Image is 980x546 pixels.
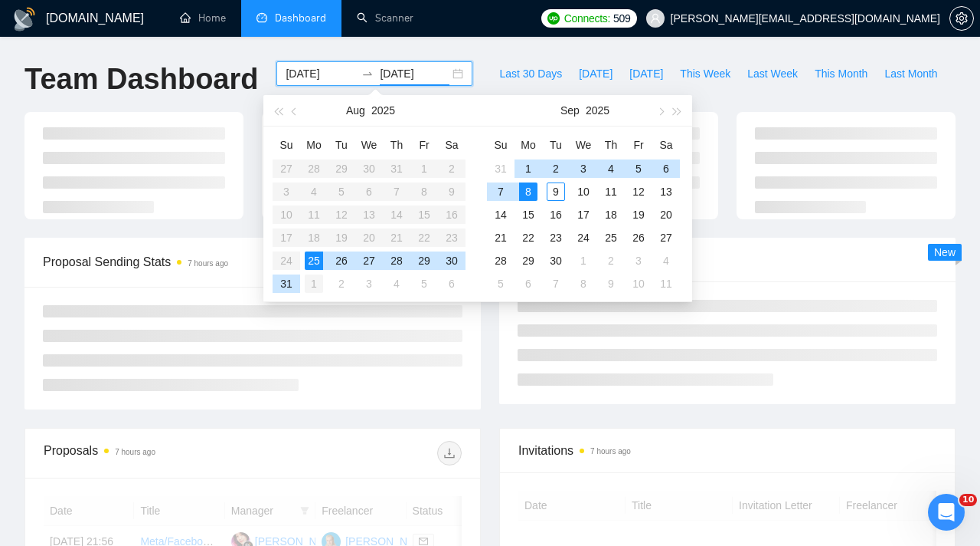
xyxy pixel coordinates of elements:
[629,160,648,178] div: 5
[625,203,652,226] td: 2025-09-19
[275,12,326,25] span: Dashboard
[492,183,510,201] div: 7
[602,206,620,224] div: 18
[570,180,597,203] td: 2025-09-10
[443,252,461,270] div: 30
[597,249,625,272] td: 2025-10-02
[387,252,406,270] div: 28
[876,61,946,86] button: Last Month
[625,157,652,180] td: 2025-09-05
[383,272,410,295] td: 2025-09-04
[602,229,620,247] div: 25
[934,246,955,258] span: New
[277,275,296,293] div: 31
[574,275,593,293] div: 8
[570,133,597,157] th: We
[499,65,562,82] span: Last 30 Days
[361,67,374,80] span: swap-right
[355,249,383,272] td: 2025-08-27
[328,133,355,157] th: Tu
[574,183,593,201] div: 10
[361,67,374,80] span: to
[514,272,542,295] td: 2025-10-06
[519,160,537,178] div: 1
[491,61,570,86] button: Last 30 Days
[383,133,410,157] th: Th
[928,494,965,531] iframe: Intercom live chat
[629,183,648,201] div: 12
[547,252,565,270] div: 30
[514,133,542,157] th: Mo
[273,272,300,295] td: 2025-08-31
[949,6,974,31] button: setting
[547,183,565,201] div: 9
[629,229,648,247] div: 26
[387,275,406,293] div: 4
[332,252,351,270] div: 26
[597,272,625,295] td: 2025-10-09
[355,133,383,157] th: We
[574,229,593,247] div: 24
[579,65,612,82] span: [DATE]
[355,272,383,295] td: 2025-09-03
[380,65,449,82] input: End date
[949,12,974,25] a: setting
[564,10,610,27] span: Connects:
[519,229,537,247] div: 22
[602,275,620,293] div: 9
[305,252,323,270] div: 25
[492,160,510,178] div: 31
[597,133,625,157] th: Th
[371,95,395,126] button: 2025
[514,157,542,180] td: 2025-09-01
[613,10,630,27] span: 509
[542,203,570,226] td: 2025-09-16
[650,13,661,24] span: user
[570,157,597,180] td: 2025-09-03
[487,226,514,249] td: 2025-09-21
[519,183,537,201] div: 8
[415,252,433,270] div: 29
[570,272,597,295] td: 2025-10-08
[514,203,542,226] td: 2025-09-15
[652,203,680,226] td: 2025-09-20
[574,206,593,224] div: 17
[514,180,542,203] td: 2025-09-08
[438,249,465,272] td: 2025-08-30
[542,133,570,157] th: Tu
[570,249,597,272] td: 2025-10-01
[597,226,625,249] td: 2025-09-25
[586,95,609,126] button: 2025
[542,180,570,203] td: 2025-09-09
[570,61,621,86] button: [DATE]
[815,65,867,82] span: This Month
[652,133,680,157] th: Sa
[574,160,593,178] div: 3
[657,252,675,270] div: 4
[652,157,680,180] td: 2025-09-06
[542,157,570,180] td: 2025-09-02
[680,65,730,82] span: This Week
[542,226,570,249] td: 2025-09-23
[519,252,537,270] div: 29
[884,65,937,82] span: Last Month
[652,226,680,249] td: 2025-09-27
[602,252,620,270] div: 2
[487,133,514,157] th: Su
[625,249,652,272] td: 2025-10-03
[415,275,433,293] div: 5
[518,441,936,460] span: Invitations
[305,275,323,293] div: 1
[652,272,680,295] td: 2025-10-11
[438,272,465,295] td: 2025-09-06
[602,183,620,201] div: 11
[514,249,542,272] td: 2025-09-29
[273,133,300,157] th: Su
[959,494,977,506] span: 10
[328,249,355,272] td: 2025-08-26
[747,65,798,82] span: Last Week
[518,250,937,269] span: Scanner Breakdown
[590,447,631,456] time: 7 hours ago
[332,275,351,293] div: 2
[115,448,155,456] time: 7 hours ago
